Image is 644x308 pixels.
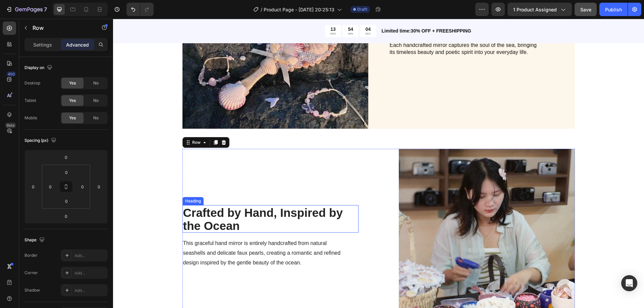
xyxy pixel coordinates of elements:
[74,288,106,294] div: Add...
[66,41,89,48] p: Advanced
[277,23,428,37] p: Each handcrafted mirror captures the soul of the sea, bringing its timeless beauty and poetic spi...
[261,6,262,13] span: /
[28,182,38,192] input: 0
[621,275,637,291] div: Open Intercom Messenger
[59,152,73,162] input: 0
[70,187,245,213] p: ⁠⁠⁠⁠⁠⁠⁠
[575,3,597,16] button: Save
[45,182,55,192] input: 0px
[605,6,622,13] div: Publish
[126,3,154,16] div: Undo/Redo
[93,80,99,86] span: No
[264,6,334,13] span: Product Page - [DATE] 20:25:13
[70,222,228,247] span: This graceful hand mirror is entirely handcrafted from natural seashells and delicate faux pearls...
[78,121,89,127] div: Row
[24,252,38,258] div: Border
[93,115,99,121] span: No
[60,167,73,177] input: 0px
[24,80,40,86] div: Desktop
[33,24,90,32] p: Row
[507,3,572,16] button: 1 product assigned
[113,19,644,308] iframe: Design area
[24,98,36,104] div: Tablet
[24,136,58,145] div: Spacing (px)
[74,253,106,259] div: Add...
[59,211,73,221] input: 0
[77,182,88,192] input: 0px
[357,6,367,12] span: Draft
[5,123,16,128] div: Beta
[513,6,557,13] span: 1 product assigned
[71,179,89,185] div: Heading
[6,71,16,77] div: 450
[44,5,47,13] p: 7
[69,98,76,104] span: Yes
[24,287,40,293] div: Shadow
[33,41,52,48] p: Settings
[69,186,246,214] h2: Rich Text Editor. Editing area: main
[3,3,50,16] button: 7
[24,115,37,121] div: Mobile
[94,182,104,192] input: 0
[599,3,628,16] button: Publish
[70,187,230,213] strong: Crafted by Hand, Inspired by the Ocean
[580,7,591,12] span: Save
[24,270,38,276] div: Corner
[74,270,106,276] div: Add...
[24,236,46,245] div: Shape
[69,80,76,86] span: Yes
[24,63,54,72] div: Display on
[93,98,99,104] span: No
[69,115,76,121] span: Yes
[60,196,73,206] input: 0px
[286,130,462,306] img: gempages_581661021412787048-f1705755-28af-44bb-937b-0f86de8a2683.png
